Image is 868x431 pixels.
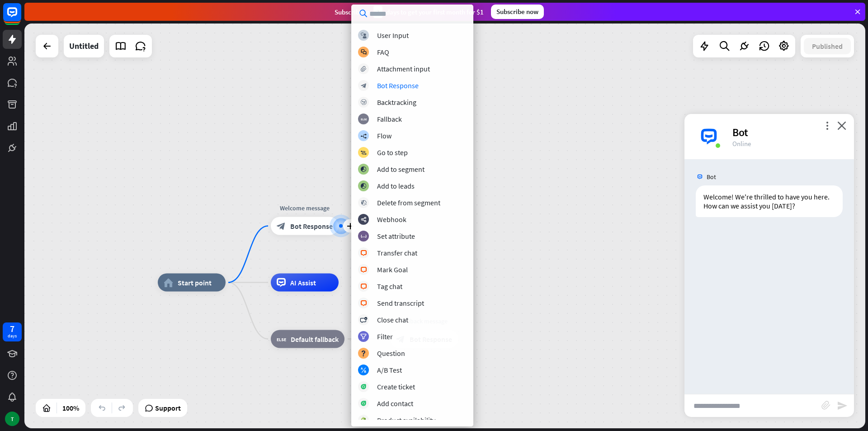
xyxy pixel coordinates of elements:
div: Welcome message [264,204,345,213]
div: 100% [60,401,82,415]
i: block_question [361,350,366,356]
div: Untitled [69,35,99,57]
div: Backtracking [377,98,416,107]
div: FAQ [377,47,389,57]
i: block_livechat [360,300,367,306]
div: Webhook [377,215,406,224]
div: Send transcript [377,298,424,308]
span: Bot Response [290,222,333,231]
i: block_ab_testing [361,367,367,373]
i: block_add_to_segment [360,166,367,172]
div: Welcome! We're thrilled to have you here. How can we assist you [DATE]? [696,185,843,217]
i: block_add_to_segment [360,183,367,189]
div: days [8,333,17,339]
div: Bot [732,125,843,139]
div: Add contact [377,399,413,408]
i: block_user_input [361,33,367,38]
div: Bot Response [377,81,419,90]
span: Default fallback [291,335,339,344]
i: block_livechat [360,250,367,256]
div: Product availability [377,416,435,425]
i: block_attachment [361,66,367,72]
div: Flow [377,131,392,140]
div: Fallback [377,114,402,123]
span: Bot [707,173,716,181]
div: Add to segment [377,165,425,174]
button: Published [804,38,851,54]
button: Open LiveChat chat widget [7,4,34,31]
i: filter [360,334,367,340]
i: block_goto [360,150,367,156]
span: AI Assist [290,278,316,287]
i: block_fallback [361,116,367,122]
i: plus [347,223,354,229]
span: Support [155,401,181,415]
div: T [5,412,19,426]
i: block_backtracking [361,99,367,105]
div: Close chat [377,315,408,324]
i: webhooks [361,217,367,223]
div: Tag chat [377,282,402,291]
div: Mark Goal [377,265,408,274]
div: Attachment input [377,64,430,73]
i: send [837,400,848,411]
div: Filter [377,332,393,341]
div: User Input [377,31,409,40]
div: Go to step [377,148,408,157]
i: block_attachment [821,401,830,410]
i: block_bot_response [361,83,367,89]
i: close [837,121,846,130]
div: Set attribute [377,232,415,241]
i: more_vert [823,121,831,130]
span: Start point [178,278,212,287]
div: Question [377,349,405,358]
div: Subscribe in days to get your first month for $1 [335,6,484,18]
a: 7 days [3,322,22,341]
i: block_set_attribute [361,233,367,239]
div: Subscribe now [491,5,544,19]
i: block_delete_from_segment [361,200,367,206]
div: Add to leads [377,181,415,190]
div: Delete from segment [377,198,440,207]
i: builder_tree [360,133,367,139]
div: Create ticket [377,382,415,391]
div: 7 [10,325,14,333]
div: Transfer chat [377,248,417,257]
i: block_livechat [360,267,367,273]
i: block_livechat [360,284,367,289]
i: home_2 [164,278,173,287]
i: block_fallback [277,335,286,344]
div: A/B Test [377,365,402,374]
i: block_faq [361,49,367,55]
i: block_bot_response [277,222,286,231]
i: block_close_chat [360,317,367,323]
div: Online [732,139,843,148]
